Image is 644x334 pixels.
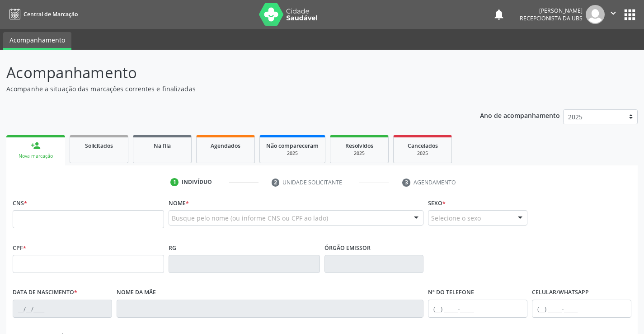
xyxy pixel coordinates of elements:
span: Busque pelo nome (ou informe CNS ou CPF ao lado) [172,213,328,223]
span: Solicitados [85,142,113,150]
div: 1 [170,178,179,186]
p: Acompanhamento [6,61,448,84]
a: Acompanhamento [3,32,71,50]
button:  [605,5,622,24]
div: Nova marcação [13,153,59,160]
div: Indivíduo [182,178,212,186]
span: Recepcionista da UBS [520,14,583,22]
div: 2025 [400,150,445,157]
p: Acompanhe a situação das marcações correntes e finalizadas [6,84,448,94]
input: (__) _____-_____ [428,300,527,318]
div: [PERSON_NAME] [520,7,583,14]
div: 2025 [266,150,319,157]
label: Nome da mãe [117,286,156,300]
span: Resolvidos [345,142,373,150]
label: Sexo [428,196,446,210]
button: notifications [493,8,505,21]
div: person_add [31,141,41,151]
p: Ano de acompanhamento [480,109,560,121]
span: Central de Marcação [24,10,78,18]
label: Nome [169,196,189,210]
label: CNS [13,196,27,210]
img: img [586,5,605,24]
label: RG [169,241,176,255]
button: apps [622,7,638,23]
i:  [608,8,618,18]
label: Órgão emissor [324,241,371,255]
span: Não compareceram [266,142,319,150]
input: __/__/____ [13,300,112,318]
span: Na fila [154,142,171,150]
span: Cancelados [408,142,438,150]
label: Nº do Telefone [428,286,474,300]
label: Data de nascimento [13,286,77,300]
span: Agendados [211,142,240,150]
span: Selecione o sexo [431,213,481,223]
label: Celular/WhatsApp [532,286,589,300]
label: CPF [13,241,26,255]
a: Central de Marcação [6,7,78,22]
div: 2025 [337,150,382,157]
input: (__) _____-_____ [532,300,631,318]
